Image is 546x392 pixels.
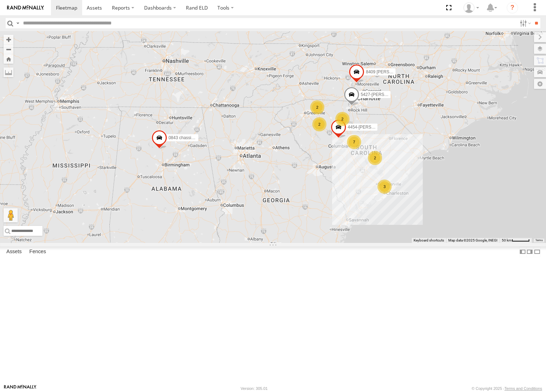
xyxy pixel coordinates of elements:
[366,69,411,74] span: 8409 [PERSON_NAME]
[461,2,482,13] div: Kera Green
[361,92,406,97] span: 5427-[PERSON_NAME]
[472,386,542,391] div: © Copyright 2025 -
[241,386,268,391] div: Version: 305.01
[4,54,13,64] button: Zoom Home
[507,2,518,13] i: ?
[535,239,543,242] a: Terms
[4,35,13,44] button: Zoom in
[3,247,25,257] label: Assets
[7,5,44,10] img: rand-logo.svg
[348,125,393,130] span: 4454-[PERSON_NAME]
[377,180,392,194] div: 3
[534,79,546,89] label: Map Settings
[502,238,512,242] span: 50 km
[169,136,201,141] span: 0843 chassis 843
[448,238,497,242] span: Map data ©2025 Google, INEGI
[4,208,18,222] button: Drag Pegman onto the map to open Street View
[519,246,526,257] label: Dock Summary Table to the Left
[4,385,36,392] a: Visit our Website
[505,386,542,391] a: Terms and Conditions
[347,135,361,149] div: 7
[310,100,324,114] div: 2
[368,151,382,165] div: 2
[15,18,21,28] label: Search Query
[517,18,532,28] label: Search Filter Options
[26,247,50,257] label: Fences
[4,44,13,54] button: Zoom out
[526,246,533,257] label: Dock Summary Table to the Right
[534,246,541,257] label: Hide Summary Table
[312,117,326,131] div: 2
[500,238,532,243] button: Map Scale: 50 km per 47 pixels
[414,238,444,243] button: Keyboard shortcuts
[335,112,349,126] div: 2
[4,67,13,77] label: Measure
